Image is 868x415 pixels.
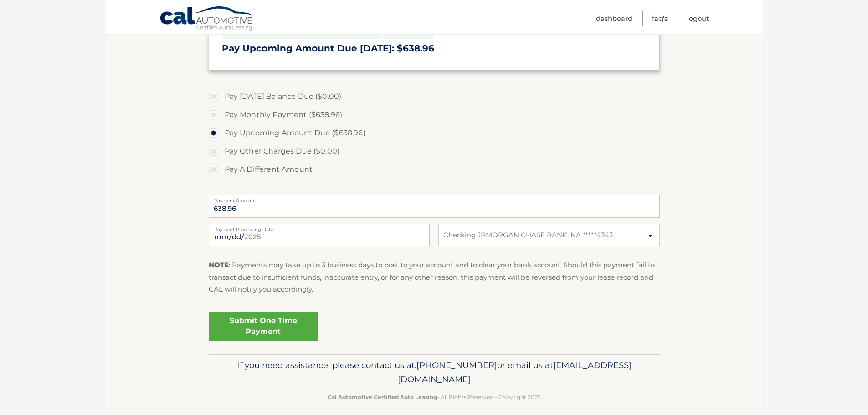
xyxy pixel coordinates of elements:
[222,43,647,54] h3: Pay Upcoming Amount Due [DATE]: $638.96
[596,11,632,26] a: Dashboard
[209,312,318,341] a: Submit One Time Payment
[159,6,255,32] a: Cal Automotive
[652,11,668,26] a: FAQ's
[209,261,229,269] strong: NOTE
[209,224,430,231] label: Payment Processing Date
[209,195,660,218] input: Payment Amount
[687,11,709,26] a: Logout
[209,160,660,179] label: Pay A Different Amount
[209,142,660,160] label: Pay Other Charges Due ($0.00)
[416,360,497,370] span: [PHONE_NUMBER]
[209,106,660,124] label: Pay Monthly Payment ($638.96)
[328,394,437,400] strong: Cal Automotive Certified Auto Leasing
[209,259,660,295] p: : Payments may take up to 3 business days to post to your account and to clear your bank account....
[209,224,430,246] input: Payment Date
[209,87,660,106] label: Pay [DATE] Balance Due ($0.00)
[215,358,654,387] p: If you need assistance, please contact us at: or email us at
[215,392,654,402] p: - All Rights Reserved - Copyright 2025
[209,195,660,202] label: Payment Amount
[209,124,660,142] label: Pay Upcoming Amount Due ($638.96)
